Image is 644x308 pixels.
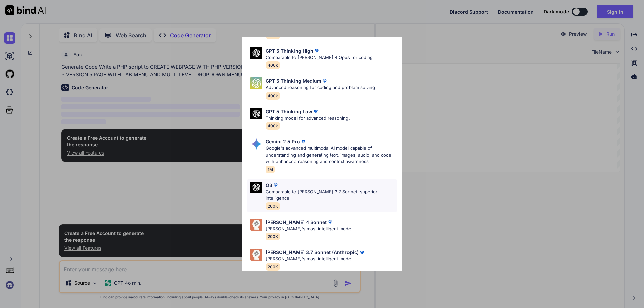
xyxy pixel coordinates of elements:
img: premium [359,249,365,256]
p: [PERSON_NAME]'s most intelligent model [266,226,352,232]
p: GPT 5 Thinking Low [266,108,312,115]
span: 200K [266,202,280,210]
img: Pick Models [250,47,262,59]
p: Google's advanced multimodal AI model capable of understanding and generating text, images, audio... [266,145,397,165]
img: Pick Models [250,108,262,120]
p: [PERSON_NAME] 3.7 Sonnet (Anthropic) [266,249,359,256]
span: 200K [266,233,280,240]
span: 400k [266,122,280,130]
img: premium [313,47,320,54]
span: 400k [266,61,280,69]
p: Comparable to [PERSON_NAME] 3.7 Sonnet, superior intelligence [266,189,397,202]
img: Pick Models [250,219,262,231]
img: Pick Models [250,182,262,193]
p: GPT 5 Thinking Medium [266,77,321,84]
img: Pick Models [250,249,262,261]
span: 1M [266,166,275,173]
img: premium [272,182,279,188]
p: Thinking model for advanced reasoning. [266,115,350,122]
p: O3 [266,182,272,189]
img: premium [312,108,319,115]
p: Advanced reasoning for coding and problem solving [266,84,375,91]
span: 200K [266,263,280,271]
img: Pick Models [250,138,262,150]
p: GPT 5 Thinking High [266,47,313,54]
img: premium [327,219,333,225]
p: [PERSON_NAME]'s most intelligent model [266,256,365,262]
img: Pick Models [250,77,262,89]
p: [PERSON_NAME] 4 Sonnet [266,219,327,226]
span: 400k [266,92,280,100]
p: Gemini 2.5 Pro [266,138,300,145]
img: premium [321,78,328,84]
p: Comparable to [PERSON_NAME] 4 Opus for coding [266,54,373,61]
img: premium [300,138,307,145]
